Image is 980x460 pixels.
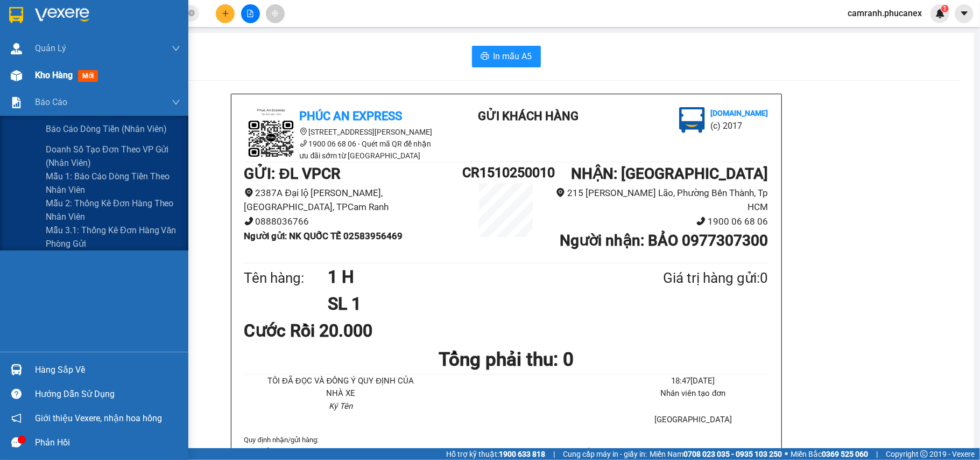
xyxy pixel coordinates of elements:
[172,44,180,53] span: down
[216,4,235,23] button: plus
[13,13,67,67] img: logo.jpg
[244,126,438,138] li: [STREET_ADDRESS][PERSON_NAME]
[553,448,555,460] span: |
[244,188,253,197] span: environment
[710,119,768,133] li: (c) 2017
[244,345,769,374] h1: Tổng phải thu: 0
[244,138,438,162] li: 1900 06 68 06 - Quét mã QR để nhận ưu đãi sớm từ [GEOGRAPHIC_DATA]
[876,448,878,460] span: |
[35,95,67,109] span: Báo cáo
[618,414,768,427] li: [GEOGRAPHIC_DATA]
[329,401,352,411] i: Ký Tên
[822,450,868,458] strong: 0369 525 060
[499,450,545,458] strong: 1900 633 818
[791,448,868,460] span: Miền Bắc
[66,16,107,66] b: Gửi khách hàng
[35,70,73,80] span: Kho hàng
[9,7,23,23] img: logo-vxr
[710,109,768,117] b: [DOMAIN_NAME]
[13,69,56,139] b: Phúc An Express
[683,450,782,458] strong: 0708 023 035 - 0935 103 250
[550,186,769,214] li: 215 [PERSON_NAME] Lão, Phường Bến Thành, Tp HCM
[563,448,647,460] span: Cung cấp máy in - giấy in:
[11,97,22,108] img: solution-icon
[78,70,98,82] span: mới
[46,170,180,197] span: Mẫu 1: Báo cáo dòng tiền theo nhân viên
[246,10,254,17] span: file-add
[90,51,148,65] li: (c) 2017
[920,450,928,458] span: copyright
[46,143,180,170] span: Doanh số tạo đơn theo VP gửi (nhân viên)
[941,5,949,12] sup: 1
[35,41,66,55] span: Quản Lý
[328,290,611,317] h1: SL 1
[117,13,143,39] img: logo.jpg
[943,5,947,12] span: 1
[172,98,180,107] span: down
[266,375,416,400] li: TÔI ĐÃ ĐỌC VÀ ĐỒNG Ý QUY ĐỊNH CỦA NHÀ XE
[935,9,945,18] img: icon-new-feature
[328,263,611,290] h1: 1 H
[11,389,22,399] span: question-circle
[571,165,768,183] b: NHẬN : [GEOGRAPHIC_DATA]
[244,186,463,214] li: 2387A Đại lộ [PERSON_NAME], [GEOGRAPHIC_DATA], TPCam Ranh
[244,317,417,344] div: Cước Rồi 20.000
[35,386,180,402] div: Hướng dẫn sử dụng
[11,43,22,54] img: warehouse-icon
[11,364,22,375] img: warehouse-icon
[446,448,545,460] span: Hỗ trợ kỹ thuật:
[300,128,307,135] span: environment
[472,46,541,67] button: printerIn mẫu A5
[244,217,253,226] span: phone
[481,52,489,62] span: printer
[11,437,22,448] span: message
[35,362,180,378] div: Hàng sắp về
[244,267,328,289] div: Tên hàng:
[35,412,162,425] span: Giới thiệu Vexere, nhận hoa hồng
[241,4,260,23] button: file-add
[244,107,298,161] img: logo.jpg
[11,413,22,423] span: notification
[955,4,974,23] button: caret-down
[300,109,403,123] b: Phúc An Express
[785,452,788,456] span: ⚪️
[46,122,167,136] span: Báo cáo dòng tiền (nhân viên)
[222,10,229,17] span: plus
[244,231,403,241] b: Người gửi : NK QUỐC TẾ 02583956469
[550,214,769,229] li: 1900 06 68 06
[493,50,532,63] span: In mẫu A5
[618,375,768,388] li: 18:47[DATE]
[271,10,279,17] span: aim
[188,10,195,16] span: close-circle
[188,9,195,19] span: close-circle
[556,188,565,197] span: environment
[46,197,180,224] span: Mẫu 2: Thống kê đơn hàng theo nhân viên
[839,6,930,20] span: camranh.phucanex
[244,165,341,183] b: GỬI : ĐL VPCR
[11,70,22,81] img: warehouse-icon
[650,448,782,460] span: Miền Nam
[35,435,180,451] div: Phản hồi
[560,232,768,249] b: Người nhận : BẢO 0977307300
[46,224,180,250] span: Mẫu 3.1: Thống kê đơn hàng văn phòng gửi
[696,217,706,226] span: phone
[90,41,148,50] b: [DOMAIN_NAME]
[611,267,768,289] div: Giá trị hàng gửi: 0
[244,214,463,229] li: 0888036766
[478,109,579,123] b: Gửi khách hàng
[266,4,285,23] button: aim
[618,387,768,400] li: Nhân viên tạo đơn
[679,107,705,133] img: logo.jpg
[462,162,549,183] h1: CR1510250010
[960,9,969,18] span: caret-down
[300,140,307,147] span: phone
